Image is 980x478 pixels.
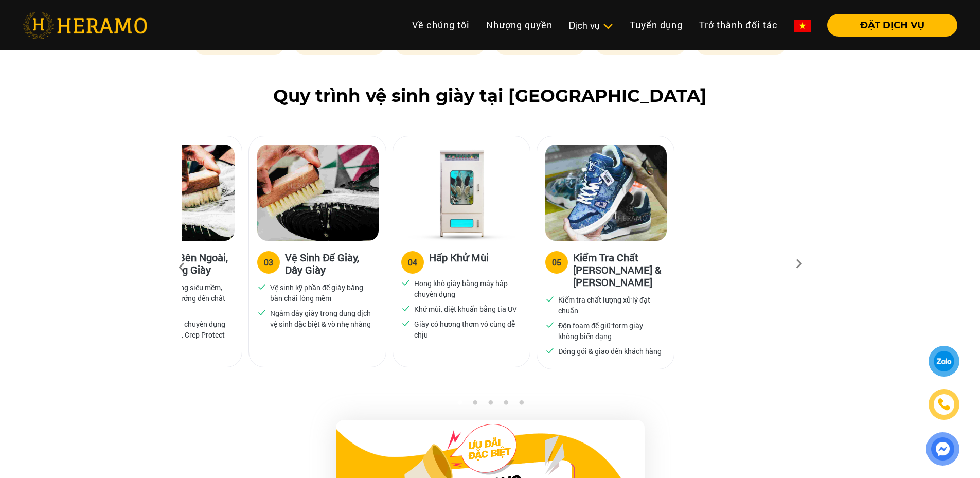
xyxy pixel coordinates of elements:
[414,278,518,299] p: Hong khô giày bằng máy hấp chuyên dụng
[401,318,411,328] img: checked.svg
[573,251,666,288] h3: Kiểm Tra Chất [PERSON_NAME] & [PERSON_NAME]
[545,294,555,304] img: checked.svg
[819,21,957,30] a: ĐẶT DỊCH VỤ
[285,251,378,276] h3: Vệ Sinh Đế Giày, Dây Giày
[602,21,613,31] img: subToggleIcon
[485,400,495,410] button: 3
[552,256,561,269] div: 05
[257,145,379,241] img: Heramo quy trinh ve sinh de giay day giay
[930,391,958,418] a: phone-icon
[545,346,555,355] img: checked.svg
[257,308,266,317] img: checked.svg
[401,304,411,313] img: checked.svg
[938,399,950,410] img: phone-icon
[23,85,957,107] h2: Quy trình vệ sinh giày tại [GEOGRAPHIC_DATA]
[794,20,811,32] img: vn-flag.png
[23,12,147,39] img: heramo-logo.png
[558,294,662,316] p: Kiểm tra chất lượng xử lý đạt chuẩn
[408,256,417,269] div: 04
[454,400,465,410] button: 1
[404,14,478,36] a: Về chúng tôi
[569,19,613,32] div: Dịch vụ
[257,282,266,291] img: checked.svg
[264,256,273,269] div: 03
[141,251,234,276] h3: Vệ Sinh Bên Ngoài, Bên Trong Giày
[470,400,480,410] button: 2
[558,320,662,342] p: Độn foam để giữ form giày không biến dạng
[414,318,518,340] p: Giày có hương thơm vô cùng dễ chịu
[621,14,691,36] a: Tuyển dụng
[414,304,517,314] p: Khử mùi, diệt khuẩn bằng tia UV
[401,278,411,287] img: checked.svg
[545,145,667,241] img: Heramo quy trinh ve sinh kiem tra chat luong dong goi
[401,145,523,241] img: Heramo quy trinh ve sinh hap khu mui giay bang may hap uv
[545,320,555,329] img: checked.svg
[827,14,957,37] button: ĐẶT DỊCH VỤ
[478,14,561,36] a: Nhượng quyền
[270,282,374,304] p: Vệ sinh kỹ phần đế giày bằng bàn chải lông mềm
[429,251,489,272] h3: Hấp Khử Mùi
[691,14,786,36] a: Trở thành đối tác
[516,400,526,410] button: 5
[501,400,511,410] button: 4
[558,346,662,357] p: Đóng gói & giao đến khách hàng
[270,308,374,329] p: Ngâm dây giày trong dung dịch vệ sinh đặc biệt & vò nhẹ nhàng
